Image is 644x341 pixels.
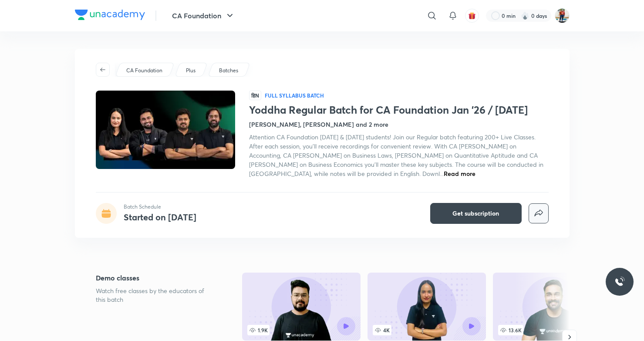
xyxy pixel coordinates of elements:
[249,120,388,129] h4: [PERSON_NAME], [PERSON_NAME] and 2 more
[249,133,543,178] span: Attention CA Foundation [DATE] & [DATE] students! Join our Regular batch featuring 200+ Live Clas...
[452,209,499,218] span: Get subscription
[219,67,238,74] p: Batches
[614,277,625,287] img: ttu
[249,91,261,100] span: हिN
[96,287,214,304] p: Watch free classes by the educators of this batch
[124,203,196,211] p: Batch Schedule
[444,169,475,178] span: Read more
[498,325,523,335] span: 13.6K
[430,203,522,224] button: Get subscription
[521,11,529,20] img: streak
[555,8,570,23] img: Aman Kumar Giri
[125,67,164,74] a: CA Foundation
[94,90,236,170] img: Thumbnail
[184,67,197,74] a: Plus
[96,273,214,283] h5: Demo classes
[167,7,240,24] button: CA Foundation
[249,104,549,116] h1: Yoddha Regular Batch for CA Foundation Jan '26 / [DATE]
[247,325,270,335] span: 1.9K
[75,10,145,20] img: Company Logo
[75,10,145,22] a: Company Logo
[124,211,196,223] h4: Started on [DATE]
[186,67,196,74] p: Plus
[265,92,324,99] p: Full Syllabus Batch
[373,325,391,335] span: 4K
[465,9,479,23] button: avatar
[468,12,476,20] img: avatar
[126,67,162,74] p: CA Foundation
[217,67,239,74] a: Batches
